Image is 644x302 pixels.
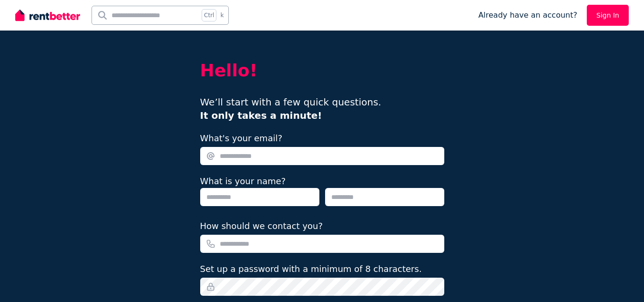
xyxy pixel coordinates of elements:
[478,10,577,21] span: Already have an account?
[200,61,444,80] h2: Hello!
[587,5,629,26] a: Sign In
[220,11,224,19] span: k
[200,110,322,121] b: It only takes a minute!
[200,96,381,121] span: We’ll start with a few quick questions.
[200,176,286,186] label: What is your name?
[200,262,422,276] label: Set up a password with a minimum of 8 characters.
[200,219,323,233] label: How should we contact you?
[202,9,216,21] span: Ctrl
[200,132,283,145] label: What's your email?
[15,8,80,22] img: RentBetter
